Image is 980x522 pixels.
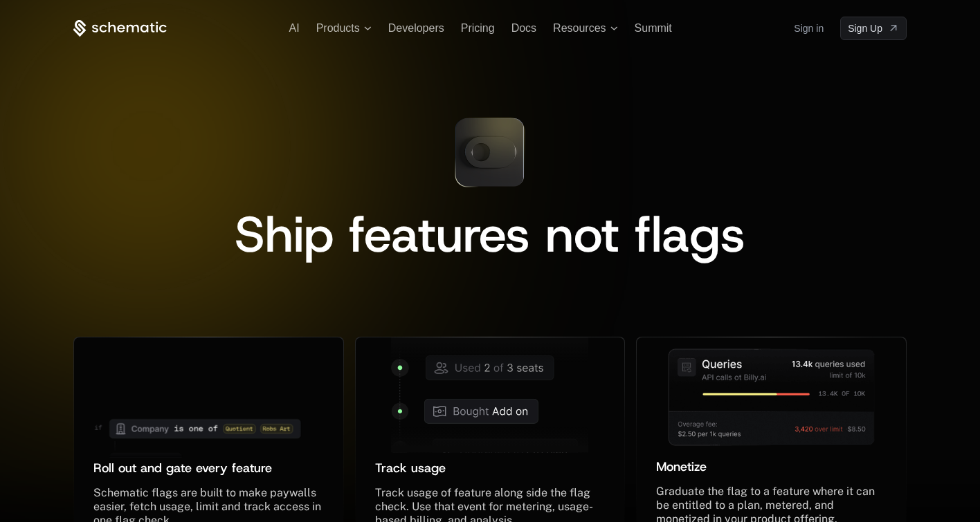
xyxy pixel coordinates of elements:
[461,22,495,34] a: Pricing
[794,17,824,39] a: Sign in
[848,21,882,35] span: Sign Up
[235,201,745,268] span: Ship features not flags
[289,22,300,34] a: AI
[840,17,907,40] a: [object Object]
[656,458,707,475] span: Monetize
[316,22,360,35] span: Products
[375,460,446,476] span: Track usage
[511,22,536,34] a: Docs
[635,22,672,34] a: Summit
[388,22,444,34] a: Developers
[93,460,272,476] span: Roll out and gate every feature
[553,22,606,35] span: Resources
